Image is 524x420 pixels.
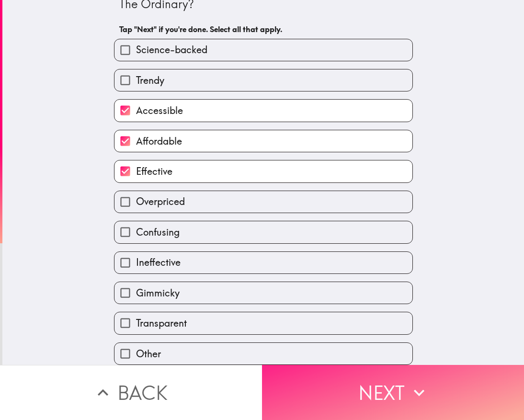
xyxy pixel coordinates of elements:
[114,221,412,243] button: Confusing
[114,160,412,182] button: Effective
[136,195,185,208] span: Overpriced
[114,39,412,61] button: Science-backed
[114,130,412,152] button: Affordable
[136,286,180,300] span: Gimmicky
[114,100,412,121] button: Accessible
[136,74,164,87] span: Trendy
[136,104,183,117] span: Accessible
[136,165,172,178] span: Effective
[136,43,207,57] span: Science-backed
[136,347,161,361] span: Other
[136,226,180,239] span: Confusing
[136,135,182,148] span: Affordable
[114,191,412,213] button: Overpriced
[114,343,412,364] button: Other
[114,252,412,273] button: Ineffective
[262,365,524,420] button: Next
[136,317,187,330] span: Transparent
[114,282,412,304] button: Gimmicky
[136,256,181,269] span: Ineffective
[114,312,412,334] button: Transparent
[114,69,412,91] button: Trendy
[119,24,408,34] h6: Tap "Next" if you're done. Select all that apply.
